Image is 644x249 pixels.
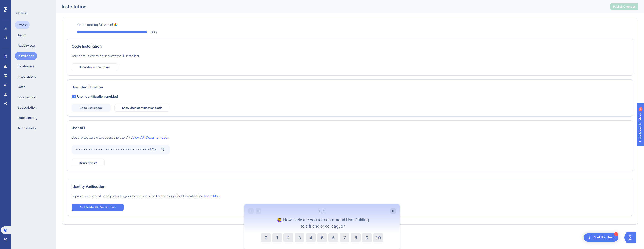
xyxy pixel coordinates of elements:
span: Reset API Key [79,161,97,165]
div: Identity Verification [72,184,629,189]
span: Show default container [79,65,110,69]
button: Reset API Key [72,159,105,166]
div: SETTINGS [15,11,53,15]
button: Accessibility [15,124,39,132]
span: User Identification [4,1,33,7]
div: Open Get Started! checklist, remaining modules: 1 [584,233,618,242]
img: launcher-image-alternative-text [586,235,592,240]
div: User API [72,125,629,131]
iframe: To enrich screen reader interactions, please activate Accessibility in Grammarly extension settings [244,204,400,249]
button: Subscription [15,103,39,112]
div: Get Started! [594,235,615,240]
div: 8 [36,2,37,6]
span: Enable Identity Verification [80,205,116,209]
div: Use the key below to access the User API. [72,135,169,140]
span: Publish Changes [613,5,636,8]
button: Containers [15,62,37,70]
button: Publish Changes [610,3,638,10]
div: Installation [62,3,599,10]
div: 1 [614,232,618,236]
button: Show default container [72,63,118,71]
div: Code Installation [72,44,629,49]
button: Show User Identification Code [114,104,170,112]
div: Your default container is successfully installed. [72,53,139,59]
button: Team [15,31,29,39]
a: View API Documentation [132,136,169,139]
span: User Identification enabled [77,94,118,99]
a: Learn More [204,194,221,198]
iframe: UserGuiding AI Assistant Launcher [624,230,638,245]
button: Go to Users page [72,104,111,112]
button: Rate Limiting [15,113,40,122]
button: Integrations [15,72,39,81]
div: User Identification [72,84,629,90]
div: Improve your security and protect against impersonation by enabling Identity Verification. [72,193,221,199]
button: Installation [15,52,37,60]
span: 100 % [150,29,157,35]
button: Activity Log [15,41,38,50]
button: Enable Identity Verification [72,204,124,211]
label: You’re getting full value! 🎉 [77,22,633,27]
button: Localization [15,93,39,101]
button: Profile [15,21,30,29]
span: Go to Users page [80,106,103,110]
button: Data [15,83,28,91]
span: Show User Identification Code [122,106,162,110]
div: ••••••••••••••••••••••••••••••••••••••••••••975a [75,146,157,153]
